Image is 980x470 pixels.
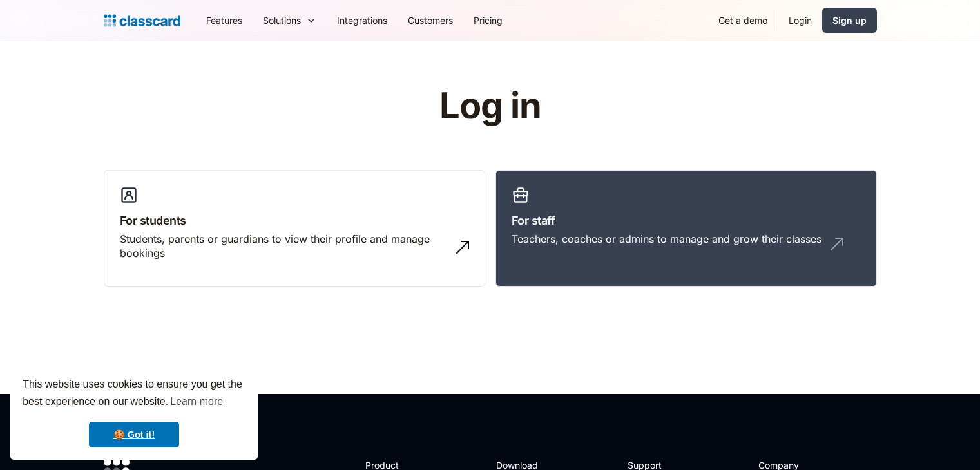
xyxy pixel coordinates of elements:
a: Logo [104,12,180,30]
div: Teachers, coaches or admins to manage and grow their classes [512,232,821,246]
a: Features [196,6,253,35]
a: For staffTeachers, coaches or admins to manage and grow their classes [495,170,877,287]
h3: For students [120,212,469,229]
div: Students, parents or guardians to view their profile and manage bookings [120,232,443,261]
div: cookieconsent [10,364,258,460]
div: Solutions [253,6,327,35]
span: This website uses cookies to ensure you get the best experience on our website. [23,377,245,411]
h1: Log in [285,86,695,126]
div: Solutions [263,14,301,27]
h3: For staff [512,212,861,229]
div: Sign up [832,14,867,27]
a: Get a demo [708,6,778,35]
a: Integrations [327,6,398,35]
a: learn more about cookies [168,392,225,411]
a: Login [778,6,822,35]
a: dismiss cookie message [89,422,179,447]
a: Customers [398,6,463,35]
a: For studentsStudents, parents or guardians to view their profile and manage bookings [104,170,485,287]
a: Pricing [463,6,513,35]
a: Sign up [822,8,877,33]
